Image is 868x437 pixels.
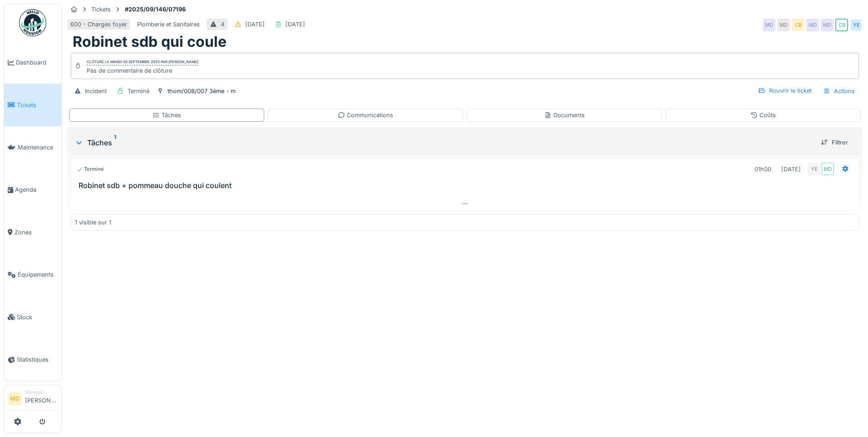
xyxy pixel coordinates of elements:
div: Terminé [77,165,104,173]
div: 01h00 [755,165,771,174]
div: Filtrer [817,136,852,149]
div: Rouvrir le ticket [755,84,815,97]
span: Statistiques [17,355,58,364]
a: Agenda [4,169,61,211]
li: [PERSON_NAME] [25,389,58,408]
span: Équipements [18,270,58,279]
img: Badge_color-CXgf-gQk.svg [19,9,46,36]
span: Agenda [15,185,58,194]
div: [DATE] [286,20,305,29]
div: MD [821,19,833,31]
div: CB [792,19,804,31]
a: Dashboard [4,41,61,84]
div: Coûts [750,111,776,119]
li: MD [8,392,21,406]
div: Documents [544,111,585,119]
div: CB [835,19,848,31]
div: YE [808,163,820,175]
div: Actions [819,84,859,98]
a: Tickets [4,84,61,126]
h1: Robinet sdb qui coule [73,33,227,50]
div: Tickets [91,5,111,14]
div: 1 visible sur 1 [75,218,111,227]
sup: 1 [114,137,116,148]
div: Plomberie et Sanitaires [137,20,200,29]
div: 600 - Charges foyer [70,20,127,29]
div: Tâches [153,111,181,119]
a: Statistiques [4,338,61,381]
span: Zones [15,228,58,237]
div: Terminé [128,87,149,95]
div: Pas de commentaire de clôture [87,66,198,75]
div: [DATE] [781,165,801,174]
div: Communications [338,111,393,119]
span: Tickets [17,101,58,109]
div: YE [850,19,863,31]
span: Stock [17,313,58,322]
div: thom/008/007 3ème - m [168,87,236,95]
strong: #2025/09/146/07196 [121,5,189,14]
div: MD [806,19,819,31]
div: [DATE] [245,20,265,29]
a: MD Manager[PERSON_NAME] [8,389,58,411]
a: Stock [4,296,61,338]
div: Manager [25,389,58,396]
a: Zones [4,211,61,253]
div: 4 [221,20,224,29]
h3: Robinet sdb + pommeau douche qui coulent [79,181,855,190]
div: MD [763,19,775,31]
span: Dashboard [16,58,58,67]
a: Maintenance [4,126,61,169]
div: Incident [85,87,107,95]
div: Clôturé le mardi 30 septembre 2025 par [PERSON_NAME] [87,59,198,65]
div: MD [821,163,834,175]
div: MD [777,19,790,31]
span: Maintenance [18,143,58,152]
div: Tâches [74,137,814,148]
a: Équipements [4,253,61,296]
